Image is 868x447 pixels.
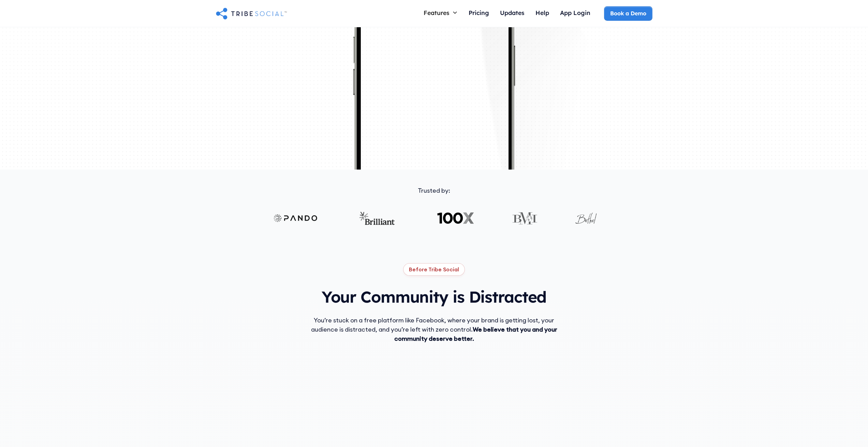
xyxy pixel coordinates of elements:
[555,6,596,21] a: App Login
[535,9,549,16] div: Help
[424,9,450,16] div: Features
[436,211,475,225] img: 100X logo
[418,6,463,19] div: Features
[500,9,525,16] div: Updates
[495,6,530,21] a: Updates
[604,6,652,20] a: Book a Demo
[463,6,495,21] a: Pricing
[216,6,287,20] a: home
[216,186,652,195] div: Trusted by:
[270,211,322,225] img: Pando logo
[530,6,555,21] a: Help
[358,211,399,225] img: Brilliant logo
[574,211,598,225] img: Bethel logo
[512,211,538,225] img: BMI logo
[469,9,489,16] div: Pricing
[560,9,590,16] div: App Login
